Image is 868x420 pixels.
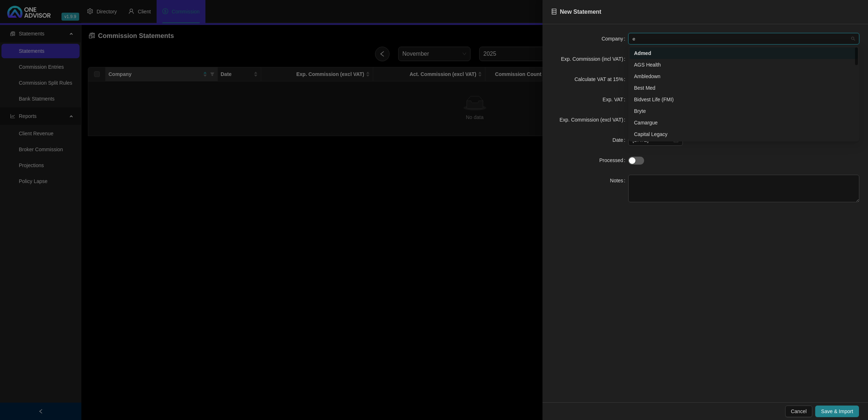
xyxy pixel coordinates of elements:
[630,94,858,105] div: Bidvest Life (FMI)
[815,406,859,417] button: Save & Import
[630,82,858,94] div: Best Med
[560,9,601,15] span: New Statement
[821,407,853,415] span: Save & Import
[634,130,854,138] div: Capital Legacy
[634,96,854,103] div: Bidvest Life (FMI)
[610,175,628,186] label: Notes
[601,33,628,44] label: Company
[603,94,628,105] label: Exp. VAT
[559,114,628,126] label: Exp. Commission (excl VAT)
[634,84,854,92] div: Best Med
[630,105,858,117] div: Bryte
[785,406,813,417] button: Cancel
[634,49,854,57] div: Admed
[630,47,858,59] div: Admed
[630,71,858,82] div: Ambledown
[599,154,628,166] label: Processed
[561,53,628,65] label: Exp. Commission (incl VAT)
[574,73,628,85] label: Calculate VAT at 15%
[634,72,854,80] div: Ambledown
[630,59,858,71] div: AGS Health
[634,107,854,115] div: Bryte
[634,119,854,127] div: Camargue
[630,117,858,128] div: Camargue
[613,134,628,146] label: Date
[630,128,858,140] div: Capital Legacy
[791,407,807,415] span: Cancel
[634,61,854,69] div: AGS Health
[551,9,557,14] span: database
